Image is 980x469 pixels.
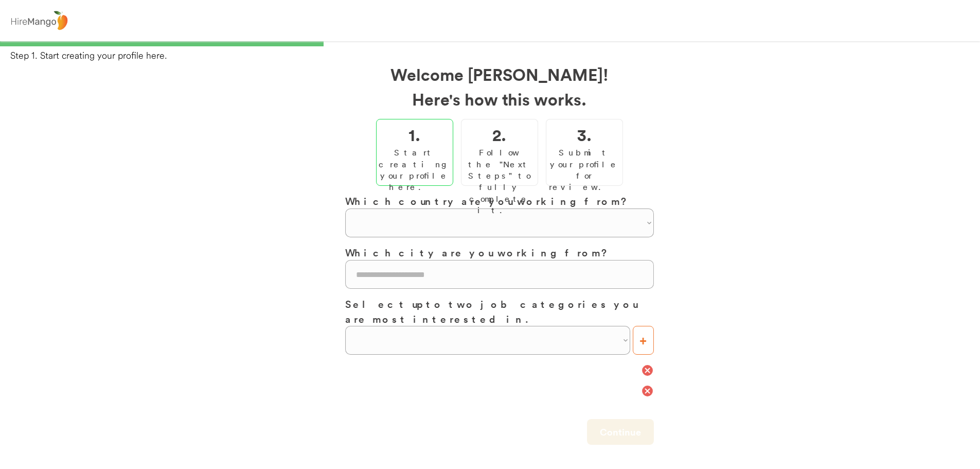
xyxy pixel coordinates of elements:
[345,297,654,326] h3: Select up to two job categories you are most interested in.
[492,122,506,147] h2: 2.
[464,147,535,216] div: Follow the "Next Steps" to fully complete it.
[2,41,978,46] div: 33%
[8,9,70,33] img: logo%20-%20hiremango%20gray.png
[345,62,654,111] h2: Welcome [PERSON_NAME]! Here's how this works.
[587,419,654,445] button: Continue
[641,385,654,397] button: cancel
[633,326,654,355] button: +
[345,194,654,209] h3: Which country are you working from?
[10,49,980,62] div: Step 1. Start creating your profile here.
[641,364,654,377] button: cancel
[408,122,420,147] h2: 1.
[549,147,620,193] div: Submit your profile for review.
[577,122,592,147] h2: 3.
[379,147,451,193] div: Start creating your profile here.
[345,245,654,260] h3: Which city are you working from?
